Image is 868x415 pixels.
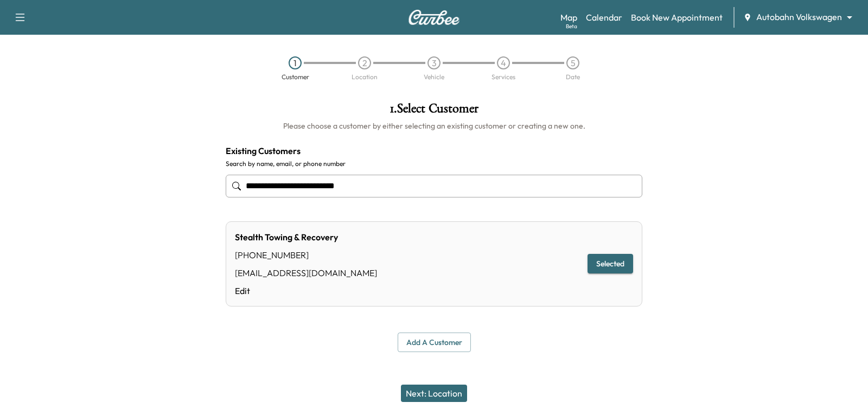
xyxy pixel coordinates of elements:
div: 4 [497,56,510,69]
h4: Existing Customers [226,144,642,157]
div: 2 [358,56,371,69]
div: [EMAIL_ADDRESS][DOMAIN_NAME] [235,266,377,279]
div: Beta [566,22,577,30]
a: Calendar [586,11,622,24]
div: 5 [566,56,579,69]
h1: 1 . Select Customer [226,102,642,120]
button: Selected [588,254,633,274]
h6: Please choose a customer by either selecting an existing customer or creating a new one. [226,120,642,131]
div: 3 [427,56,441,69]
div: [PHONE_NUMBER] [235,248,377,261]
div: Location [352,74,378,80]
a: Edit [235,284,377,297]
div: Stealth Towing & Recovery [235,231,377,244]
a: Book New Appointment [631,11,723,24]
img: Curbee Logo [408,10,460,25]
div: Date [566,74,580,80]
span: Autobahn Volkswagen [756,11,842,23]
div: Customer [282,74,309,80]
button: Next: Location [401,385,467,402]
div: Vehicle [424,74,444,80]
a: MapBeta [560,11,577,24]
button: Add a customer [398,333,471,353]
div: Services [492,74,515,80]
div: 1 [289,56,302,69]
label: Search by name, email, or phone number [226,159,642,168]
